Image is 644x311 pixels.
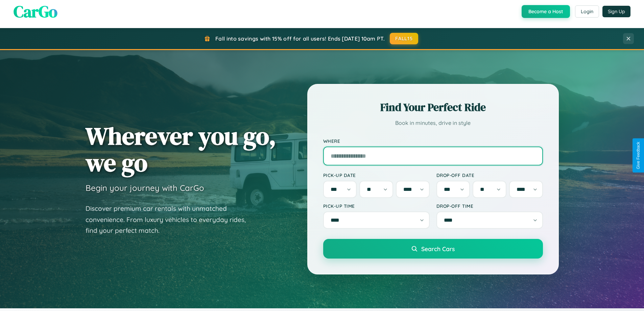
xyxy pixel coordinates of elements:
p: Book in minutes, drive in style [323,118,543,128]
span: Fall into savings with 15% off for all users! Ends [DATE] 10am PT. [215,35,385,42]
button: Sign Up [602,6,630,17]
div: Give Feedback [636,142,641,169]
label: Pick-up Time [323,203,430,209]
span: CarGo [14,0,57,23]
span: Search Cars [421,245,455,252]
p: Discover premium car rentals with unmatched convenience. From luxury vehicles to everyday rides, ... [86,203,255,236]
button: Become a Host [522,5,570,18]
label: Drop-off Date [436,172,543,178]
h2: Find Your Perfect Ride [323,100,543,115]
label: Where [323,138,543,144]
h1: Wherever you go, we go [86,123,276,176]
label: Pick-up Date [323,172,430,178]
button: FALL15 [390,33,418,44]
button: Search Cars [323,239,543,259]
h3: Begin your journey with CarGo [86,183,204,193]
button: Login [575,5,599,18]
label: Drop-off Time [436,203,543,209]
